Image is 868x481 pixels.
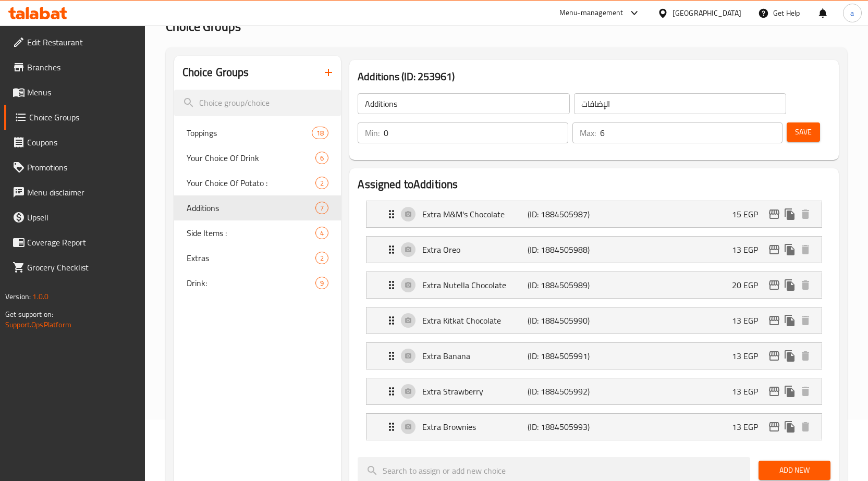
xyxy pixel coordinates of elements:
p: (ID: 1884505987) [528,208,598,220]
a: Grocery Checklist [4,255,145,280]
button: delete [798,277,813,293]
div: Expand [366,307,822,334]
span: a [850,7,854,19]
h2: Assigned to Additions [358,177,830,192]
p: 13 EGP [732,314,766,327]
span: 6 [316,153,328,163]
p: Extra Kitkat Chocolate [422,314,528,327]
button: duplicate [782,206,798,222]
span: Drink: [187,277,316,289]
input: search [174,90,341,116]
a: Menus [4,80,145,105]
span: 7 [316,203,328,213]
p: 13 EGP [732,385,766,398]
a: Upsell [4,205,145,230]
div: Drink:9 [174,270,341,295]
p: 13 EGP [732,243,766,256]
div: Extras2 [174,245,341,270]
button: edit [766,348,782,364]
span: Menus [27,86,137,98]
div: Menu-management [559,7,624,19]
button: delete [798,419,813,435]
button: edit [766,419,782,435]
span: Add New [767,464,822,477]
div: Expand [366,343,822,369]
li: Expand [358,267,830,303]
button: duplicate [782,242,798,257]
button: duplicate [782,313,798,328]
p: Extra M&M's Chocolate [422,208,528,220]
span: Branches [27,61,137,73]
p: Max: [580,127,596,139]
button: delete [798,313,813,328]
p: 13 EGP [732,421,766,433]
span: Get support on: [5,307,53,321]
div: Expand [366,272,822,298]
span: Coverage Report [27,236,137,249]
span: 4 [316,228,328,238]
div: Additions7 [174,195,341,220]
h3: Additions (ID: 253961) [358,68,830,85]
button: edit [766,384,782,399]
li: Expand [358,409,830,445]
a: Menu disclaimer [4,180,145,205]
p: 15 EGP [732,208,766,220]
button: duplicate [782,348,798,364]
li: Expand [358,232,830,267]
p: Extra Nutella Chocolate [422,279,528,291]
span: Side Items : [187,227,316,239]
span: Grocery Checklist [27,261,137,274]
p: 20 EGP [732,279,766,291]
span: Toppings [187,127,312,139]
span: Your Choice Of Potato : [187,177,316,189]
div: Choices [315,177,328,189]
li: Expand [358,374,830,409]
a: Support.OpsPlatform [5,318,71,331]
button: edit [766,242,782,257]
div: Toppings18 [174,120,341,145]
span: Edit Restaurant [27,36,137,48]
span: 18 [312,128,328,138]
button: edit [766,277,782,293]
div: Expand [366,201,822,227]
p: (ID: 1884505992) [528,385,598,398]
div: Choices [312,127,328,139]
span: Save [795,126,812,139]
div: Side Items :4 [174,220,341,245]
p: (ID: 1884505991) [528,350,598,362]
div: Choices [315,202,328,214]
button: duplicate [782,384,798,399]
li: Expand [358,303,830,338]
span: Promotions [27,161,137,174]
div: Your Choice Of Potato :2 [174,170,341,195]
div: Expand [366,378,822,404]
button: delete [798,348,813,364]
button: delete [798,384,813,399]
a: Coverage Report [4,230,145,255]
button: edit [766,313,782,328]
p: (ID: 1884505990) [528,314,598,327]
span: 1.0.0 [32,290,48,303]
div: Expand [366,237,822,263]
p: (ID: 1884505993) [528,421,598,433]
button: Add New [759,461,830,480]
button: edit [766,206,782,222]
p: Extra Brownies [422,421,528,433]
button: Save [787,122,820,142]
span: Choice Groups [29,111,137,124]
p: (ID: 1884505988) [528,243,598,256]
h2: Choice Groups [182,65,249,80]
span: Extras [187,252,316,264]
p: Extra Oreo [422,243,528,256]
span: Menu disclaimer [27,186,137,199]
p: 13 EGP [732,350,766,362]
a: Branches [4,55,145,80]
div: Choices [315,152,328,164]
div: Choices [315,252,328,264]
button: duplicate [782,419,798,435]
p: Min: [365,127,380,139]
span: 9 [316,278,328,288]
a: Edit Restaurant [4,30,145,55]
span: Version: [5,290,31,303]
button: delete [798,206,813,222]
